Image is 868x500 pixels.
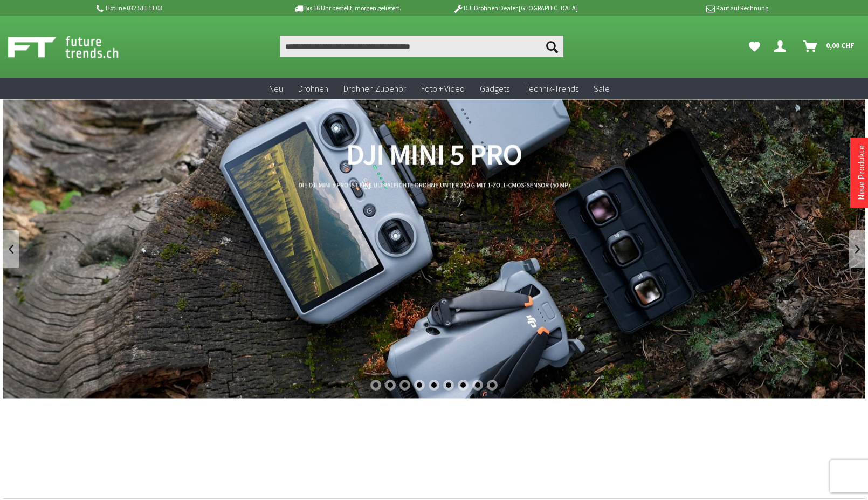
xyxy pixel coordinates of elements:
a: Neu [261,78,291,100]
p: Bis 16 Uhr bestellt, morgen geliefert. [263,2,431,15]
p: Kauf auf Rechnung [600,2,768,15]
div: 6 [443,380,454,391]
a: Meine Favoriten [743,36,766,57]
input: Produkt, Marke, Kategorie, EAN, Artikelnummer… [280,36,563,57]
a: Sale [586,78,617,100]
div: 3 [399,380,410,391]
span: Sale [594,83,610,94]
div: 8 [472,380,483,391]
a: Foto + Video [414,78,472,100]
span: Drohnen Zubehör [343,83,406,94]
div: 9 [487,380,498,391]
span: Technik-Trends [525,83,578,94]
a: Warenkorb [799,36,860,57]
span: Gadgets [480,83,509,94]
a: Drohnen [291,78,336,100]
span: 0,00 CHF [826,37,855,54]
div: 5 [429,380,439,391]
span: Neu [269,83,283,94]
img: Shop Futuretrends - zur Startseite wechseln [8,33,142,60]
div: 4 [414,380,425,391]
a: Gadgets [472,78,517,100]
div: 2 [385,380,396,391]
div: 7 [458,380,469,391]
p: Hotline 032 511 11 03 [94,2,263,15]
span: Foto + Video [421,83,465,94]
a: Dein Konto [770,36,795,57]
div: 1 [370,380,381,391]
a: DJI Mini 5 Pro [3,99,865,399]
button: Suchen [541,36,563,57]
a: Drohnen Zubehör [336,78,414,100]
span: Drohnen [298,83,328,94]
a: Technik-Trends [517,78,586,100]
a: Neue Produkte [856,145,866,200]
p: DJI Drohnen Dealer [GEOGRAPHIC_DATA] [431,2,600,15]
